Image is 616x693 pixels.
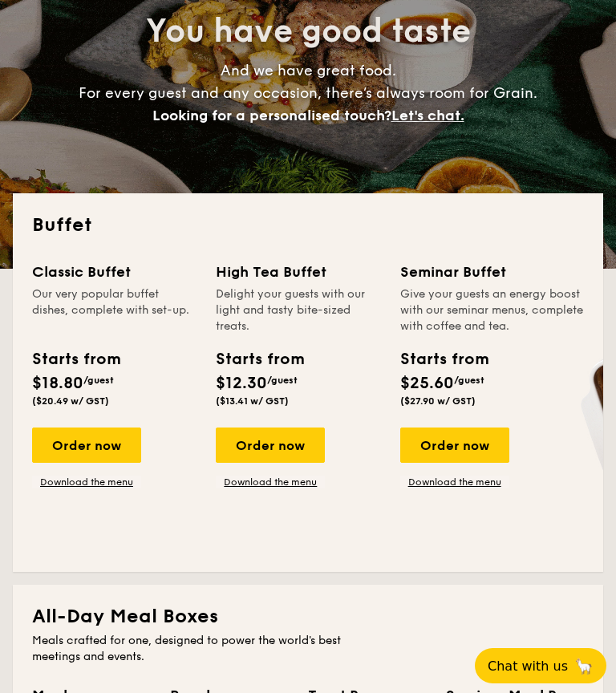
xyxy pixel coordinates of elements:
div: Our very popular buffet dishes, complete with set-up. [32,286,197,334]
a: Download the menu [400,476,509,488]
span: $18.80 [32,374,83,393]
div: Order now [216,428,325,463]
span: Let's chat. [391,107,464,124]
span: /guest [267,375,298,386]
a: Download the menu [216,476,325,488]
div: Starts from [400,347,486,371]
div: Starts from [216,347,292,371]
span: ($13.41 w/ GST) [216,395,289,407]
div: Meals crafted for one, designed to power the world's best meetings and events. [32,633,363,665]
span: $25.60 [400,374,454,393]
div: Seminar Buffet [400,261,584,283]
button: Chat with us🦙 [475,648,606,683]
a: Download the menu [32,476,141,488]
div: Delight your guests with our light and tasty bite-sized treats. [216,286,380,334]
span: $12.30 [216,374,267,393]
div: Order now [32,428,141,463]
span: ($20.49 w/ GST) [32,395,109,407]
span: /guest [83,375,114,386]
h2: All-Day Meal Boxes [32,604,584,630]
div: Give your guests an energy boost with our seminar menus, complete with coffee and tea. [400,286,584,334]
div: Classic Buffet [32,261,197,283]
span: /guest [454,375,484,386]
span: ($27.90 w/ GST) [400,395,476,407]
div: Starts from [32,347,108,371]
span: Chat with us [488,659,568,674]
h2: Buffet [32,213,584,238]
span: 🦙 [574,657,594,675]
div: Order now [400,428,509,463]
div: High Tea Buffet [216,261,380,283]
